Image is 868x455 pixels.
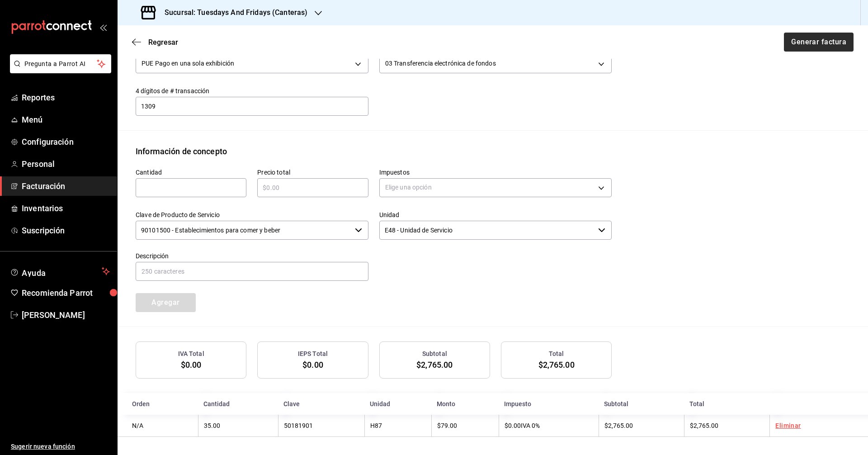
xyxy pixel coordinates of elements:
[136,221,351,240] input: Elige una opción
[499,393,599,415] th: Impuesto
[684,393,769,415] th: Total
[204,422,220,429] span: 35.00
[136,145,227,157] div: Información de concepto
[6,66,111,75] a: Pregunta a Parrot AI
[178,349,204,359] h3: IVA Total
[422,349,447,359] h3: Subtotal
[22,91,110,104] span: Reportes
[22,180,110,192] span: Facturación
[416,360,453,370] span: $2,765.00
[10,54,111,73] button: Pregunta a Parrot AI
[142,59,234,68] span: PUE Pago en una sola exhibición
[257,169,368,175] label: Precio total
[599,393,684,415] th: Subtotal
[538,360,575,370] span: $2,765.00
[22,136,110,148] span: Configuración
[181,360,202,370] span: $0.00
[379,178,612,197] div: Elige una opción
[298,349,328,359] h3: IEPS Total
[437,422,457,429] span: $79.00
[364,415,431,437] td: H87
[24,59,97,69] span: Pregunta a Parrot AI
[364,393,431,415] th: Unidad
[302,360,323,370] span: $0.00
[118,393,198,415] th: Orden
[499,415,599,437] td: IVA 0%
[385,59,496,68] span: 03 Transferencia electrónica de fondos
[118,415,198,437] td: N/A
[11,442,110,451] span: Sugerir nueva función
[136,169,246,175] label: Cantidad
[22,114,110,126] span: Menú
[379,211,612,218] label: Unidad
[22,202,110,214] span: Inventarios
[604,422,633,429] span: $2,765.00
[775,422,801,429] a: Eliminar
[257,182,368,193] input: $0.00
[505,422,521,429] span: $0.00
[132,38,178,47] button: Regresar
[549,349,564,359] h3: Total
[278,393,364,415] th: Clave
[784,33,854,52] button: Generar factura
[148,38,178,47] span: Regresar
[136,252,368,259] label: Descripción
[22,287,110,299] span: Recomienda Parrot
[136,262,368,281] input: 250 caracteres
[198,393,278,415] th: Cantidad
[431,393,498,415] th: Monto
[136,87,368,94] label: 4 dígitos de # transacción
[278,415,364,437] td: 50181901
[379,221,595,240] input: Elige una opción
[136,211,368,218] label: Clave de Producto de Servicio
[22,266,98,277] span: Ayuda
[22,158,110,170] span: Personal
[22,224,110,237] span: Suscripción
[99,24,107,31] button: open_drawer_menu
[379,169,612,175] label: Impuestos
[157,7,307,18] h3: Sucursal: Tuesdays And Fridays (Canteras)
[22,309,110,321] span: [PERSON_NAME]
[690,422,718,429] span: $2,765.00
